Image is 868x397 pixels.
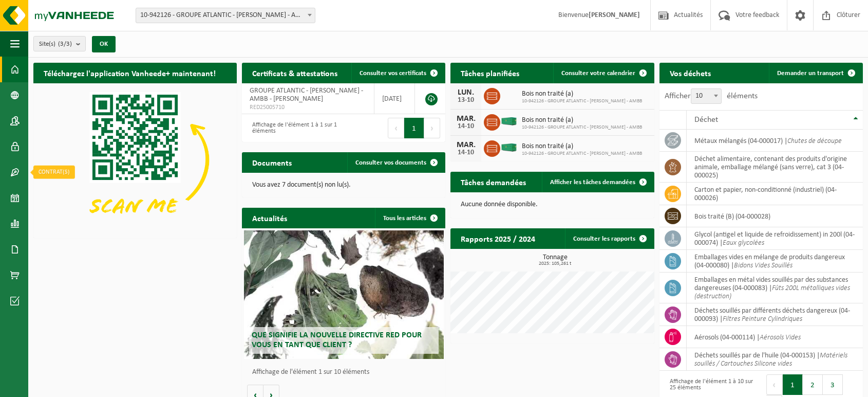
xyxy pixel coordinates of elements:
[456,123,476,130] div: 14-10
[723,239,764,247] i: Eaux glycolées
[734,262,792,269] i: Bidons Vides Souillés
[659,63,721,83] h2: Vos déchets
[589,11,640,19] strong: [PERSON_NAME]
[244,230,443,359] a: Que signifie la nouvelle directive RED pour vous en tant que client ?
[242,208,297,228] h2: Actualités
[136,8,315,23] span: 10-942126 - GROUPE ATLANTIC - MERVILLE BILLY BERCLAU - AMBB - BILLY BERCLAU
[687,183,863,205] td: carton et papier, non-conditionné (industriel) (04-000026)
[39,37,72,52] span: Site(s)
[355,159,426,166] span: Consulter vos documents
[247,117,338,139] div: Affichage de l'élément 1 à 1 sur 1 éléments
[347,152,444,173] a: Consulter vos documents
[522,151,642,157] span: 10-942126 - GROUPE ATLANTIC - [PERSON_NAME] - AMBB
[694,352,847,368] i: Matériels souillés / Cartouches Silicone vides
[252,182,435,189] p: Vous avez 7 document(s) non lu(s).
[803,374,823,395] button: 2
[687,130,863,152] td: métaux mélangés (04-000017) |
[92,36,116,52] button: OK
[388,118,404,138] button: Previous
[823,374,843,395] button: 3
[760,334,801,341] i: Aérosols Vides
[522,116,642,124] span: Bois non traité (a)
[769,63,862,83] a: Demander un transport
[542,172,653,192] a: Afficher les tâches demandées
[360,70,426,77] span: Consulter vos certificats
[783,374,803,395] button: 1
[687,303,863,326] td: déchets souillés par différents déchets dangereux (04-000093) |
[461,201,644,208] p: Aucune donnée disponible.
[252,331,422,349] span: Que signifie la nouvelle directive RED pour vous en tant que client ?
[424,118,440,138] button: Next
[522,90,642,98] span: Bois non traité (a)
[553,63,653,83] a: Consulter votre calendrier
[694,116,718,124] span: Déchet
[687,152,863,183] td: déchet alimentaire, contenant des produits d'origine animale, emballage mélangé (sans verre), cat...
[450,63,530,83] h2: Tâches planifiées
[687,205,863,227] td: bois traité (B) (04-000028)
[450,172,536,192] h2: Tâches demandées
[136,8,315,23] span: 10-942126 - GROUPE ATLANTIC - MERVILLE BILLY BERCLAU - AMBB - BILLY BERCLAU
[687,326,863,348] td: aérosols (04-000114) |
[252,369,440,376] p: Affichage de l'élément 1 sur 10 éléments
[250,87,363,103] span: GROUPE ATLANTIC - [PERSON_NAME] - AMBB - [PERSON_NAME]
[351,63,444,83] a: Consulter vos certificats
[33,36,86,51] button: Site(s)(3/3)
[250,103,366,112] span: RED25005710
[687,348,863,371] td: déchets souillés par de l'huile (04-000153) |
[456,115,476,123] div: MAR.
[777,70,844,77] span: Demander un transport
[33,63,226,83] h2: Téléchargez l'application Vanheede+ maintenant!
[500,117,518,126] img: HK-XC-40-GN-00
[691,89,721,103] span: 10
[687,250,863,273] td: emballages vides en mélange de produits dangereux (04-000080) |
[242,152,302,172] h2: Documents
[5,374,172,397] iframe: chat widget
[550,179,635,186] span: Afficher les tâches demandées
[522,124,642,131] span: 10-942126 - GROUPE ATLANTIC - [PERSON_NAME] - AMBB
[687,273,863,303] td: emballages en métal vides souillés par des substances dangereuses (04-000083) |
[33,83,237,236] img: Download de VHEPlus App
[691,88,722,104] span: 10
[456,88,476,97] div: LUN.
[456,141,476,149] div: MAR.
[242,63,348,83] h2: Certificats & attestations
[723,315,802,323] i: Filtres Peinture Cylindriques
[374,83,415,114] td: [DATE]
[561,70,635,77] span: Consulter votre calendrier
[500,143,518,152] img: HK-XC-40-GN-00
[58,41,72,47] count: (3/3)
[404,118,424,138] button: 1
[375,208,444,228] a: Tous les articles
[787,137,842,145] i: Chutes de découpe
[456,97,476,104] div: 13-10
[565,228,653,249] a: Consulter les rapports
[522,98,642,104] span: 10-942126 - GROUPE ATLANTIC - [PERSON_NAME] - AMBB
[450,228,545,248] h2: Rapports 2025 / 2024
[687,227,863,250] td: glycol (antigel et liquide de refroidissement) in 200l (04-000074) |
[694,284,850,300] i: Fûts 200L métalliques vides (destruction)
[456,149,476,156] div: 14-10
[456,254,654,266] h3: Tonnage
[522,142,642,151] span: Bois non traité (a)
[665,92,758,100] label: Afficher éléments
[766,374,783,395] button: Previous
[456,261,654,266] span: 2025: 105,261 t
